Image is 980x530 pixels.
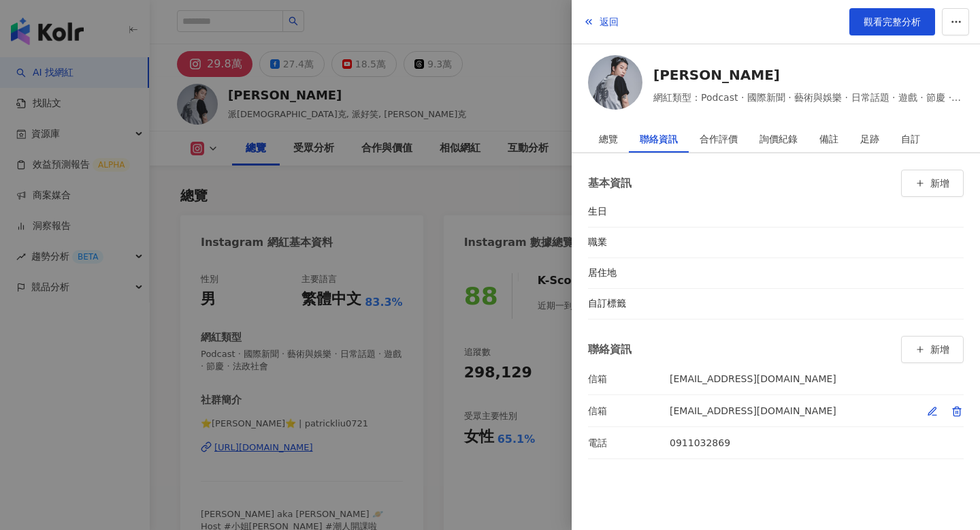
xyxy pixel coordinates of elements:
[588,403,642,418] div: 信箱
[670,371,836,386] div: [EMAIL_ADDRESS][DOMAIN_NAME]
[588,371,642,386] div: 信箱
[653,65,964,84] a: [PERSON_NAME]
[901,170,964,197] button: 新增
[588,341,632,358] div: 聯絡資訊
[588,297,642,311] div: 自訂標籤
[670,435,730,450] div: 0911032869
[849,8,935,35] a: 觀看完整分析
[819,125,838,153] div: 備註
[583,8,619,35] button: 返回
[700,125,738,153] div: 合作評價
[901,125,920,153] div: 自訂
[930,344,949,355] span: 新增
[588,266,642,280] div: 居住地
[670,403,836,418] div: [EMAIL_ADDRESS][DOMAIN_NAME]
[860,125,879,153] div: 足跡
[588,55,642,114] a: KOL Avatar
[588,174,632,191] div: 基本資訊
[588,205,642,219] div: 生日
[588,236,642,249] div: 職業
[640,125,678,153] div: 聯絡資訊
[930,178,949,189] span: 新增
[759,125,798,153] div: 詢價紀錄
[588,435,642,450] div: 電話
[864,16,921,27] span: 觀看完整分析
[901,336,964,363] button: 新增
[588,55,642,110] img: KOL Avatar
[599,125,618,153] div: 總覽
[600,16,619,27] span: 返回
[653,90,964,105] span: 網紅類型：Podcast · 國際新聞 · 藝術與娛樂 · 日常話題 · 遊戲 · 節慶 · 法政社會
